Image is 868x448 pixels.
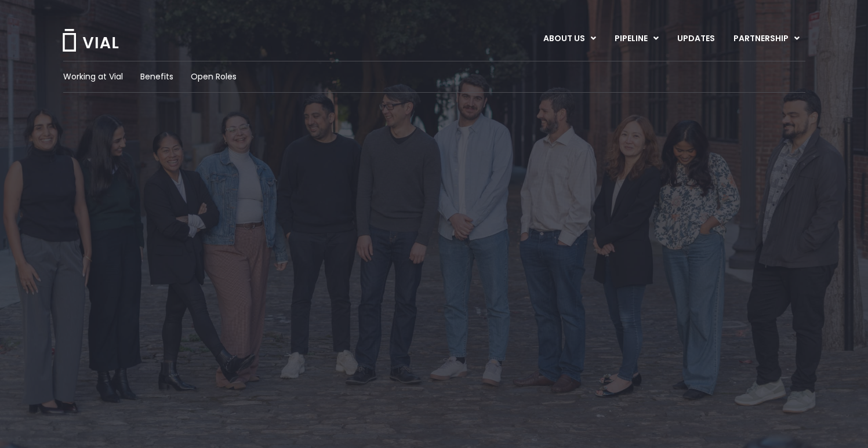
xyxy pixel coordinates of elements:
[140,71,173,83] a: Benefits
[668,29,724,49] a: UPDATES
[191,71,237,83] a: Open Roles
[605,29,667,49] a: PIPELINEMenu Toggle
[724,29,809,49] a: PARTNERSHIPMenu Toggle
[534,29,605,49] a: ABOUT USMenu Toggle
[63,71,123,83] a: Working at Vial
[61,29,119,52] img: Vial Logo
